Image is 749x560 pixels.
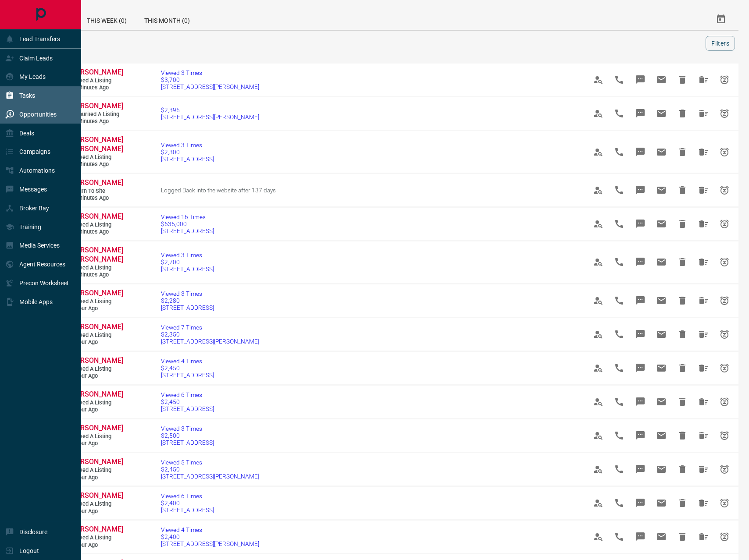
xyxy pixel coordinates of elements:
[161,106,259,113] span: $2,395
[714,290,735,311] span: Snooze
[70,68,123,76] span: [PERSON_NAME]
[693,103,714,124] span: Hide All from Oli Taylor
[588,324,609,345] span: View Profile
[78,9,136,30] div: This Week (0)
[630,69,651,90] span: Message
[651,391,672,412] span: Email
[70,508,123,515] span: 1 hour ago
[70,525,123,534] a: [PERSON_NAME]
[693,69,714,90] span: Hide All from Julia Liberale
[161,76,259,83] span: $3,700
[161,425,214,432] span: Viewed 3 Times
[70,491,123,500] a: [PERSON_NAME]
[714,459,735,480] span: Snooze
[714,526,735,547] span: Snooze
[714,252,735,273] span: Snooze
[630,358,651,379] span: Message
[588,213,609,234] span: View Profile
[609,142,630,163] span: Call
[672,180,693,201] span: Hide
[70,118,123,125] span: 24 minutes ago
[161,69,259,76] span: Viewed 3 Times
[70,467,123,474] span: Viewed a Listing
[651,180,672,201] span: Email
[161,405,214,412] span: [STREET_ADDRESS]
[70,212,123,221] a: [PERSON_NAME]
[161,213,214,220] span: Viewed 16 Times
[651,358,672,379] span: Email
[70,323,123,332] a: [PERSON_NAME]
[609,324,630,345] span: Call
[609,391,630,412] span: Call
[161,227,214,234] span: [STREET_ADDRESS]
[161,459,259,480] a: Viewed 5 Times$2,450[STREET_ADDRESS][PERSON_NAME]
[714,324,735,345] span: Snooze
[672,252,693,273] span: Hide
[588,69,609,90] span: View Profile
[70,356,123,365] span: [PERSON_NAME]
[651,290,672,311] span: Email
[70,289,123,298] a: [PERSON_NAME]
[672,69,693,90] span: Hide
[693,425,714,446] span: Hide All from Oli Taylor
[630,324,651,345] span: Message
[70,246,123,264] a: [PERSON_NAME] [PERSON_NAME]
[70,178,123,188] a: [PERSON_NAME]
[714,358,735,379] span: Snooze
[161,142,214,149] span: Viewed 3 Times
[672,391,693,412] span: Hide
[672,358,693,379] span: Hide
[161,391,214,412] a: Viewed 6 Times$2,450[STREET_ADDRESS]
[588,142,609,163] span: View Profile
[70,474,123,482] span: 1 hour ago
[672,493,693,514] span: Hide
[161,432,214,439] span: $2,500
[70,188,123,195] span: Return to Site
[693,391,714,412] span: Hide All from Oli Taylor
[70,500,123,508] span: Viewed a Listing
[651,425,672,446] span: Email
[161,533,259,540] span: $2,400
[693,493,714,514] span: Hide All from Oli Taylor
[70,246,123,263] span: [PERSON_NAME] [PERSON_NAME]
[161,259,214,266] span: $2,700
[609,103,630,124] span: Call
[161,290,214,297] span: Viewed 3 Times
[651,459,672,480] span: Email
[161,358,214,379] a: Viewed 4 Times$2,450[STREET_ADDRESS]
[161,156,214,163] span: [STREET_ADDRESS]
[70,305,123,312] span: 1 hour ago
[672,290,693,311] span: Hide
[70,264,123,272] span: Viewed a Listing
[651,142,672,163] span: Email
[161,493,214,500] span: Viewed 6 Times
[693,358,714,379] span: Hide All from Oli Taylor
[651,324,672,345] span: Email
[70,525,123,533] span: [PERSON_NAME]
[630,180,651,201] span: Message
[588,425,609,446] span: View Profile
[70,111,123,118] span: Favourited a Listing
[588,103,609,124] span: View Profile
[70,77,123,85] span: Viewed a Listing
[70,457,123,466] span: [PERSON_NAME]
[609,290,630,311] span: Call
[706,36,735,51] button: Filters
[70,365,123,373] span: Viewed a Listing
[161,425,214,446] a: Viewed 3 Times$2,500[STREET_ADDRESS]
[672,103,693,124] span: Hide
[161,252,214,273] a: Viewed 3 Times$2,700[STREET_ADDRESS]
[651,252,672,273] span: Email
[70,228,123,236] span: 45 minutes ago
[630,526,651,547] span: Message
[70,356,123,365] a: [PERSON_NAME]
[161,266,214,273] span: [STREET_ADDRESS]
[609,459,630,480] span: Call
[161,290,214,311] a: Viewed 3 Times$2,280[STREET_ADDRESS]
[161,187,276,194] span: Logged Back into the website after 137 days
[161,324,259,345] a: Viewed 7 Times$2,350[STREET_ADDRESS][PERSON_NAME]
[161,220,214,227] span: $635,000
[630,425,651,446] span: Message
[70,390,123,398] span: [PERSON_NAME]
[161,391,214,398] span: Viewed 6 Times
